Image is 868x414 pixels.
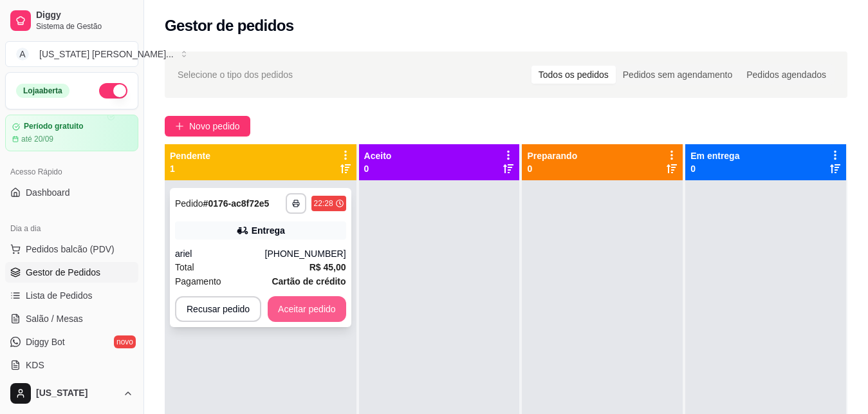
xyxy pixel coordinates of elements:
[5,308,138,329] a: Salão / Mesas
[5,332,138,352] a: Diggy Botnovo
[170,149,210,162] p: Pendente
[36,10,133,21] span: Diggy
[189,119,240,133] span: Novo pedido
[5,239,138,259] button: Pedidos balcão (PDV)
[268,296,346,322] button: Aceitar pedido
[26,289,93,302] span: Lista de Pedidos
[175,260,194,274] span: Total
[36,388,118,399] span: [US_STATE]
[309,262,346,272] strong: R$ 45,00
[531,66,616,84] div: Todos os pedidos
[26,186,70,199] span: Dashboard
[527,162,577,175] p: 0
[5,182,138,203] a: Dashboard
[5,5,138,36] a: DiggySistema de Gestão
[26,266,100,279] span: Gestor de Pedidos
[39,48,174,61] div: [US_STATE] [PERSON_NAME] ...
[616,66,739,84] div: Pedidos sem agendamento
[24,122,84,131] article: Período gratuito
[272,276,346,287] strong: Cartão de crédito
[175,198,203,209] span: Pedido
[252,224,285,237] div: Entrega
[26,243,115,256] span: Pedidos balcão (PDV)
[364,149,392,162] p: Aceito
[203,198,270,209] strong: # 0176-ac8f72e5
[26,359,44,372] span: KDS
[527,149,577,162] p: Preparando
[690,149,739,162] p: Em entrega
[739,66,833,84] div: Pedidos agendados
[5,218,138,239] div: Dia a dia
[16,84,69,98] div: Loja aberta
[5,285,138,306] a: Lista de Pedidos
[5,41,138,67] button: Select a team
[165,116,250,136] button: Novo pedido
[5,162,138,182] div: Acesso Rápido
[36,21,133,32] span: Sistema de Gestão
[26,335,65,348] span: Diggy Bot
[5,378,138,409] button: [US_STATE]
[99,83,127,99] button: Alterar Status
[314,198,333,209] div: 22:28
[690,162,739,175] p: 0
[175,247,265,260] div: ariel
[178,68,293,82] span: Selecione o tipo dos pedidos
[364,162,392,175] p: 0
[5,262,138,283] a: Gestor de Pedidos
[165,15,294,36] h2: Gestor de pedidos
[175,296,261,322] button: Recusar pedido
[5,355,138,375] a: KDS
[175,122,184,131] span: plus
[16,48,29,61] span: A
[5,115,138,151] a: Período gratuitoaté 20/09
[26,312,83,325] span: Salão / Mesas
[170,162,210,175] p: 1
[21,134,53,144] article: até 20/09
[175,274,221,288] span: Pagamento
[265,247,346,260] div: [PHONE_NUMBER]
